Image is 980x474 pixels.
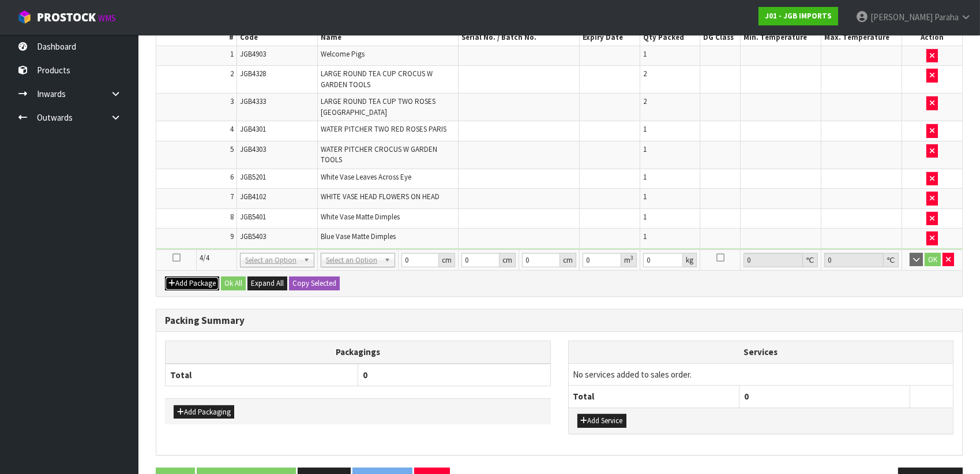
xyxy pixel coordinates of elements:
span: JGB5401 [240,212,266,222]
div: cm [439,253,455,267]
td: No services added to sales order. [569,363,953,385]
th: Code [237,29,318,46]
th: Min. Temperature [741,29,821,46]
span: JGB4102 [240,192,266,201]
span: White Vase Matte Dimples [321,212,400,222]
div: kg [683,253,697,267]
span: White Vase Leaves Across Eye [321,172,411,182]
span: Select an Option [245,253,299,267]
span: 6 [230,172,234,182]
span: 1 [643,124,647,134]
th: DG Class [700,29,741,46]
span: WHITE VASE HEAD FLOWERS ON HEAD [321,192,440,201]
span: 2 [230,69,234,79]
span: 0 [363,370,367,380]
th: Expiry Date [579,29,640,46]
div: m [621,253,637,267]
span: Welcome Pigs [321,49,365,59]
span: 1 [643,212,647,222]
span: JGB5201 [240,172,266,182]
a: J01 - JGB IMPORTS [759,7,838,25]
span: JGB5403 [240,232,266,241]
span: WATER PITCHER TWO RED ROSES PARIS [321,124,446,134]
span: LARGE ROUND TEA CUP TWO ROSES [GEOGRAPHIC_DATA] [321,96,435,117]
th: Action [902,29,962,46]
strong: J01 - JGB IMPORTS [765,11,832,21]
span: JGB4333 [240,96,266,106]
button: Expand All [247,277,287,290]
span: LARGE ROUND TEA CUP CROCUS W GARDEN TOOLS [321,69,433,89]
th: Serial No. / Batch No. [459,29,580,46]
span: Blue Vase Matte Dimples [321,232,396,241]
span: 4 [230,124,234,134]
span: WATER PITCHER CROCUS W GARDEN TOOLS [321,144,437,165]
span: 3 [230,96,234,106]
th: # [156,29,237,46]
button: Add Packaging [174,405,234,419]
th: Total [166,364,358,386]
span: JGB4328 [240,69,266,79]
span: 7 [230,192,234,201]
img: cube-alt.png [17,10,32,24]
span: 1 [643,192,647,201]
th: Total [569,386,739,408]
span: 1 [230,49,234,59]
span: 1 [643,232,647,241]
span: Paraha [934,12,959,23]
h3: Packing Summary [165,315,953,326]
span: JGB4903 [240,49,266,59]
div: ℃ [803,253,818,267]
span: 4/4 [200,253,209,263]
span: Select an Option [326,253,380,267]
button: Add Package [165,277,219,290]
button: Ok All [221,277,246,290]
sup: 3 [630,254,633,262]
th: Max. Temperature [821,29,902,46]
span: Expand All [251,278,284,288]
button: Copy Selected [289,277,340,290]
span: JGB4303 [240,144,266,154]
span: JGB4301 [240,124,266,134]
th: Name [317,29,458,46]
button: Add Service [577,414,626,428]
span: 1 [643,49,647,59]
span: ProStock [37,10,96,25]
span: 2 [643,96,647,106]
th: Qty Packed [640,29,700,46]
button: OK [925,253,941,267]
span: 1 [643,144,647,154]
span: 5 [230,144,234,154]
th: Services [569,341,953,363]
div: cm [500,253,516,267]
span: 8 [230,212,234,222]
th: Packagings [166,341,551,364]
div: cm [560,253,576,267]
span: 1 [643,172,647,182]
div: ℃ [884,253,899,267]
span: 9 [230,232,234,241]
span: 0 [744,391,749,402]
small: WMS [98,13,116,24]
span: [PERSON_NAME] [870,12,933,23]
span: 2 [643,69,647,79]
